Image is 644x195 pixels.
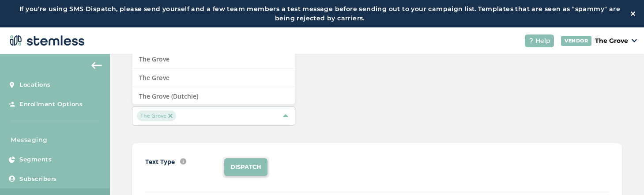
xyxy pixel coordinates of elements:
li: The Grove [132,69,295,87]
img: icon-close-white-1ed751a3.svg [631,11,635,16]
img: logo-dark-0685b13c.svg [7,32,85,50]
img: icon-close-accent-8a337256.svg [168,114,173,118]
img: icon-help-white-03924b79.svg [528,38,534,43]
p: The Grove [595,36,628,46]
span: Segments [19,155,52,164]
img: icon_down-arrow-small-66adaf34.svg [632,39,637,42]
span: Locations [19,80,51,89]
iframe: Chat Widget [600,153,644,195]
span: Enrollment Options [19,100,83,109]
img: icon-arrow-back-accent-c549486e.svg [91,62,102,69]
li: The Grove [132,50,295,69]
label: Text Type [145,157,175,166]
img: icon-info-236977d2.svg [180,158,186,164]
label: If you're using SMS Dispatch, please send yourself and a few team members a test message before s... [9,4,631,23]
li: The Grove (Dutchie) [132,87,295,105]
span: Subscribers [19,175,57,184]
div: VENDOR [561,36,591,46]
span: The Grove [137,111,176,121]
span: Help [535,36,550,46]
li: DISPATCH [224,158,267,176]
